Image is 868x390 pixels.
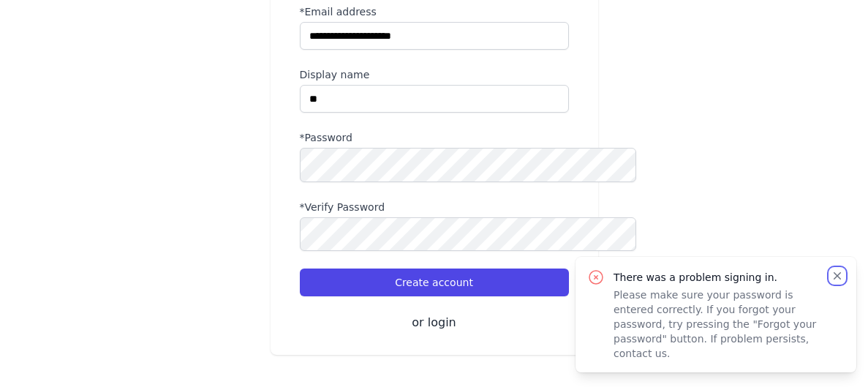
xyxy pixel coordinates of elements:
[300,314,569,331] button: or login
[300,200,569,214] label: *Verify Password
[300,130,569,145] label: *Password
[300,269,569,296] button: Create account
[300,67,569,82] label: Display name
[614,270,818,285] p: There was a problem signing in.
[614,288,818,361] p: Please make sure your password is entered correctly. If you forgot your password, try pressing th...
[300,4,569,19] label: *Email address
